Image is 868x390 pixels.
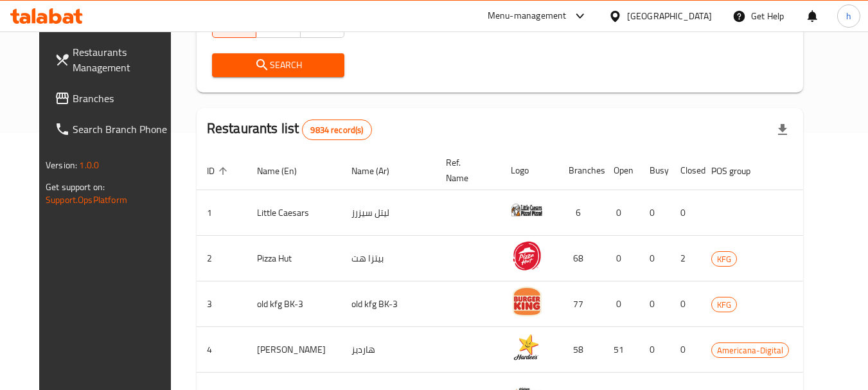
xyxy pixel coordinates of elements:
td: 6 [558,190,603,236]
td: 68 [558,236,603,281]
span: All [218,16,251,35]
span: 9834 record(s) [303,124,371,136]
td: هارديز [341,327,436,373]
td: ليتل سيزرز [341,190,436,236]
img: old kfg BK-3 [511,285,543,317]
span: Get support on: [46,179,105,195]
span: Ref. Name [446,155,485,186]
td: 0 [639,190,670,236]
td: 2 [197,236,247,281]
span: No [306,16,339,35]
a: Search Branch Phone [44,114,184,145]
span: Version: [46,157,77,173]
span: Yes [261,16,295,35]
td: 0 [670,281,701,327]
div: Total records count [302,120,371,140]
div: Export file [767,114,798,145]
span: Name (Ar) [351,163,406,179]
th: Branches [558,151,603,190]
span: Branches [73,91,174,106]
td: old kfg BK-3 [341,281,436,327]
td: 2 [670,236,701,281]
img: Little Caesars [511,194,543,226]
td: 51 [603,327,639,373]
td: 0 [639,327,670,373]
span: Search Branch Phone [73,121,174,137]
span: Americana-Digital [712,343,788,358]
span: KFG [712,297,736,312]
th: Open [603,151,639,190]
td: 3 [197,281,247,327]
th: Closed [670,151,701,190]
img: Pizza Hut [511,240,543,272]
h2: Restaurants list [207,119,372,140]
a: Support.OpsPlatform [46,191,127,208]
span: 1.0.0 [79,157,99,173]
td: Pizza Hut [247,236,341,281]
td: بيتزا هت [341,236,436,281]
th: Logo [500,151,558,190]
a: Restaurants Management [44,37,184,83]
span: Restaurants Management [73,44,174,75]
div: Menu-management [488,8,567,24]
td: 58 [558,327,603,373]
td: 0 [603,281,639,327]
span: Search [222,57,334,73]
td: old kfg BK-3 [247,281,341,327]
th: Busy [639,151,670,190]
span: KFG [712,252,736,267]
img: Hardee's [511,331,543,363]
span: Name (En) [257,163,314,179]
div: [GEOGRAPHIC_DATA] [627,9,712,23]
td: 0 [603,236,639,281]
td: 0 [639,281,670,327]
span: POS group [711,163,767,179]
button: Search [212,53,344,77]
td: 0 [670,327,701,373]
td: 1 [197,190,247,236]
a: Branches [44,83,184,114]
td: 0 [639,236,670,281]
td: 0 [670,190,701,236]
td: 0 [603,190,639,236]
td: [PERSON_NAME] [247,327,341,373]
td: 77 [558,281,603,327]
td: 4 [197,327,247,373]
span: ID [207,163,231,179]
span: h [846,9,851,23]
td: Little Caesars [247,190,341,236]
